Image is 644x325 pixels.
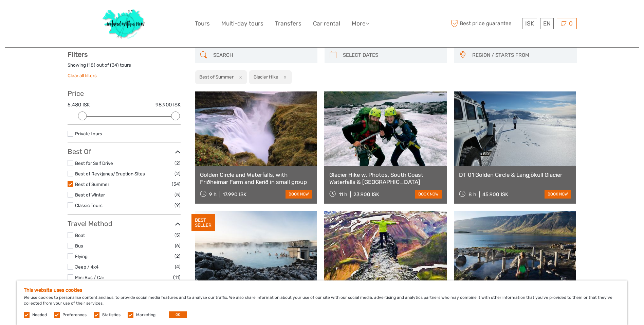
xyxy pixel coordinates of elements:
[459,171,571,178] a: DT 01 Golden Circle & Langjökull Glacier
[75,254,88,259] a: Flying
[32,312,47,318] label: Needed
[75,192,105,198] a: Best of Winter
[173,273,181,281] span: (11)
[75,160,113,166] a: Best for Self Drive
[254,74,278,80] h2: Glacier Hike
[175,242,181,250] span: (6)
[195,19,210,29] a: Tours
[210,49,314,61] input: SEARCH
[75,264,98,270] a: Jeep / 4x4
[10,12,77,17] p: We're away right now. Please check back later!
[200,171,312,185] a: Golden Circle and Waterfalls, with Friðheimar Farm and Kerið in small group
[62,312,87,318] label: Preferences
[75,203,103,208] a: Classic Tours
[174,231,181,239] span: (5)
[313,19,340,29] a: Car rental
[415,190,442,199] a: book now
[99,5,149,42] img: 1077-ca632067-b948-436b-9c7a-efe9894e108b_logo_big.jpg
[68,62,181,72] div: Showing ( ) out of ( ) tours
[482,191,508,198] div: 45.900 ISK
[279,73,289,81] button: x
[191,214,215,231] div: BEST SELLER
[235,73,244,81] button: x
[329,171,442,185] a: Glacier Hike w. Photos, South Coast Waterfalls & [GEOGRAPHIC_DATA]
[75,233,85,238] a: Boat
[449,18,520,29] span: Best price guarantee
[209,191,217,198] span: 9 h
[174,170,181,177] span: (2)
[68,89,181,98] h3: Price
[75,182,109,187] a: Best of Summer
[352,19,369,29] a: More
[525,20,534,27] span: ISK
[175,263,181,271] span: (4)
[102,312,121,318] label: Statistics
[68,220,181,228] h3: Travel Method
[75,171,145,176] a: Best of Reykjanes/Eruption Sites
[568,20,574,27] span: 0
[68,148,181,156] h3: Best Of
[172,180,181,188] span: (34)
[75,275,104,280] a: Mini Bus / Car
[540,18,554,29] div: EN
[275,19,301,29] a: Transfers
[68,101,90,108] label: 5.480 ISK
[468,191,476,198] span: 8 h
[112,62,117,68] label: 34
[68,50,88,58] strong: Filters
[353,191,379,198] div: 23.900 ISK
[339,191,347,198] span: 11 h
[174,201,181,209] span: (9)
[24,287,620,293] h5: This website uses cookies
[78,11,86,19] button: Open LiveChat chat widget
[174,191,181,199] span: (5)
[89,62,94,68] label: 18
[286,190,312,199] a: book now
[545,190,571,199] a: book now
[221,19,263,29] a: Multi-day tours
[174,252,181,260] span: (2)
[68,73,97,78] a: Clear all filters
[199,74,234,80] h2: Best of Summer
[136,312,155,318] label: Marketing
[223,191,246,198] div: 17.990 ISK
[155,101,181,108] label: 98.900 ISK
[469,50,573,61] button: REGION / STARTS FROM
[75,243,83,249] a: Bus
[340,49,444,61] input: SELECT DATES
[17,280,627,325] div: We use cookies to personalise content and ads, to provide social media features and to analyse ou...
[169,311,187,318] button: OK
[75,131,102,136] a: Private tours
[174,159,181,167] span: (2)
